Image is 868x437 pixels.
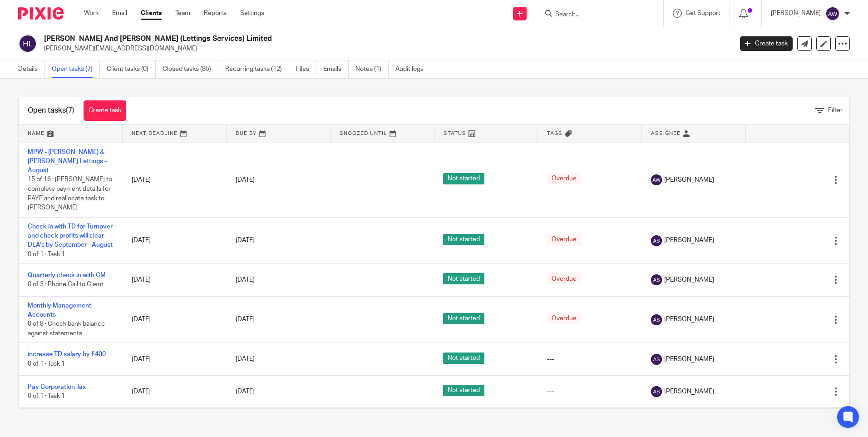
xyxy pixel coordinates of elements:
a: Quarterly check in with CM [28,272,106,278]
span: Overdue [547,313,581,324]
span: Not started [443,173,484,184]
a: Work [84,9,99,18]
td: [DATE] [123,343,227,375]
a: Notes (1) [355,60,389,78]
a: Emails [323,60,349,78]
a: Audit logs [395,60,430,78]
td: [DATE] [123,375,227,407]
span: Filter [828,107,843,114]
span: [PERSON_NAME] [664,355,714,364]
img: svg%3E [825,6,840,21]
a: Open tasks (7) [52,60,100,78]
img: svg%3E [651,354,662,365]
a: Check in with TD for Turnover and check profits will clear DLA's by September - August [28,223,113,248]
img: svg%3E [651,274,662,285]
a: Settings [240,9,264,18]
a: Clients [141,9,162,18]
span: Snoozed Until [340,131,387,136]
a: Team [175,9,190,18]
span: [DATE] [236,388,255,395]
img: svg%3E [651,314,662,325]
span: 0 of 1 · Task 1 [28,393,65,399]
a: MPW - [PERSON_NAME] & [PERSON_NAME] Lettings - August [28,149,107,174]
span: Overdue [547,234,581,245]
span: (7) [66,107,74,114]
span: Not started [443,353,484,364]
span: [PERSON_NAME] [664,387,714,396]
span: [PERSON_NAME] [664,315,714,324]
div: --- [547,355,633,364]
span: [PERSON_NAME] [664,175,714,184]
a: Monthly Management Accounts [28,303,91,318]
div: --- [547,387,633,396]
a: Closed tasks (85) [163,60,218,78]
img: svg%3E [651,386,662,397]
span: Not started [443,313,484,324]
a: Create task [740,36,793,51]
span: Not started [443,234,484,245]
span: [DATE] [236,317,255,323]
span: Overdue [547,273,581,284]
a: Client tasks (0) [107,60,156,78]
img: svg%3E [18,34,37,53]
a: Details [18,60,45,78]
span: Get Support [686,10,720,16]
span: Not started [443,273,484,284]
span: [PERSON_NAME] [664,275,714,284]
span: [DATE] [236,356,255,363]
a: increase TD salary by £400 [28,351,106,358]
img: svg%3E [651,235,662,246]
span: [DATE] [236,237,255,243]
p: [PERSON_NAME][EMAIL_ADDRESS][DOMAIN_NAME] [44,44,726,53]
a: Reports [204,9,227,18]
span: Tags [547,131,562,136]
img: svg%3E [651,174,662,185]
span: Overdue [547,173,581,184]
span: [PERSON_NAME] [664,236,714,245]
p: [PERSON_NAME] [771,9,821,18]
td: [DATE] [123,264,227,296]
td: [DATE] [123,217,227,264]
h1: Open tasks [28,106,74,115]
img: Pixie [18,7,64,20]
td: [DATE] [123,296,227,343]
h2: [PERSON_NAME] And [PERSON_NAME] (Lettings Services) Limited [44,34,590,44]
a: Pay Corporation Tax [28,384,86,390]
a: Create task [84,100,126,121]
span: 0 of 1 · Task 1 [28,361,65,367]
span: 0 of 8 · Check bank balance against statements [28,321,105,337]
input: Search [554,11,636,19]
a: Email [112,9,127,18]
a: Files [296,60,316,78]
span: [DATE] [236,277,255,283]
span: Not started [443,385,484,396]
span: 0 of 1 · Task 1 [28,251,65,258]
a: Recurring tasks (12) [225,60,289,78]
span: Status [444,131,466,136]
td: [DATE] [123,143,227,217]
span: [DATE] [236,177,255,183]
span: 0 of 3 · Phone Call to Client [28,282,104,288]
span: 15 of 16 · [PERSON_NAME] to complete payment details for PAYE and reallocate task to [PERSON_NAME] [28,177,112,211]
